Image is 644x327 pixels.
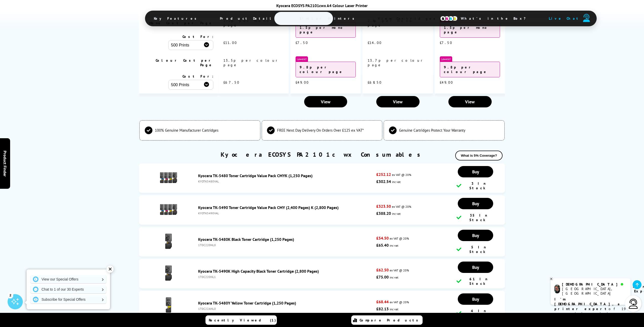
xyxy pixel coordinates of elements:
[212,12,286,25] span: Product Details
[198,179,374,183] div: KYOTK5480VAL
[549,16,580,21] span: Live Chat
[472,296,479,302] span: Buy
[8,292,13,298] div: 2
[456,277,494,286] div: 61 In Stock
[583,14,590,22] img: user-headset-duotone.svg
[440,80,453,85] span: £49.00
[198,275,374,279] div: 1T0C220NL1
[456,245,494,254] div: 5 In Stock
[392,173,411,177] span: ex VAT @ 20%
[554,297,627,326] p: of 19 years! I can help you choose the right product
[440,40,452,45] span: £7.50
[198,205,339,210] a: Kyocera TK-5490 Toner Cartridge Value Pack CMY (2,400 Pages) K (2,800 Pages)
[145,3,499,8] div: Kyocera ECOSYS PA2101cwx A4 Colour Laser Printer
[292,12,365,25] span: Similar Printers
[107,266,114,273] div: ✕
[376,306,389,311] strong: £82.13
[440,16,458,21] img: cmyk-icon.svg
[472,169,479,175] span: Buy
[160,201,177,218] img: Kyocera TK-5490 Toner Cartridge Value Pack CMY (2,400 Pages) K (2,800 Pages)
[456,181,494,190] div: 3 In Stock
[30,295,106,303] a: Subscribe for Special Offers
[392,212,401,216] span: inc vat
[628,299,638,309] img: user-headset-light.svg
[223,80,240,85] span: £67.50
[160,169,177,186] img: Kyocera TK-5480 Toner Cartridge Value Pack CMYK (1,250 Pages)
[440,56,452,62] span: Lowest!
[376,204,391,209] strong: £323.50
[351,315,423,325] a: Compare Products
[182,34,213,39] span: Cost For:
[554,285,560,293] img: chris-livechat.png
[296,62,356,77] div: 9.8p per colour page
[198,269,319,274] a: Kyocera TK-5490K High Capacity Black Toner Cartridge (2,800 Pages)
[554,297,621,311] b: I'm [DEMOGRAPHIC_DATA], a printer expert
[155,128,218,133] span: 100% Genuine Manufacturer Cartridges
[160,296,177,314] img: Kyocera TK-5480Y Yellow Toner Cartridge (1,250 Pages)
[472,232,479,238] span: Buy
[456,309,494,318] div: 4 In Stock
[440,62,500,77] div: 9.8p per colour page
[370,12,448,25] span: View Cartridges
[360,318,421,322] span: Compare Products
[455,151,503,160] button: What is 5% Coverage?
[296,56,308,62] span: Lowest!
[368,40,382,45] span: £14.00
[393,99,403,105] span: View
[321,99,330,105] span: View
[392,205,411,208] span: ex VAT @ 20%
[399,128,465,133] span: Genuine Cartridges Protect Your Warranty
[156,58,213,67] span: Colour Cost per Page
[205,315,277,325] a: Recently Viewed (1)
[296,40,308,45] span: £7.50
[198,237,294,242] a: Kyocera TK-5480K Black Toner Cartridge (1,250 Pages)
[376,274,389,279] strong: £75.00
[146,12,207,25] span: Key Features
[376,243,389,248] strong: £65.40
[368,58,424,67] span: 13.7p per colour page
[472,264,479,270] span: Buy
[562,287,627,296] div: [GEOGRAPHIC_DATA], [GEOGRAPHIC_DATA]
[376,236,389,241] strong: £54.50
[390,268,409,272] span: ex VAT @ 20%
[465,99,475,105] span: View
[390,275,398,279] span: inc vat
[198,211,374,215] div: KYOTK5490VAL
[30,285,106,293] a: Chat to 1 of our 30 Experts
[390,244,398,247] span: inc vat
[390,300,409,304] span: ex VAT @ 20%
[30,275,106,283] a: View our Special Offers
[221,151,423,158] a: Kyocera ECOSYS PA2101cwx Consumables
[160,264,177,282] img: Kyocera TK-5490K High Capacity Black Toner Cartridge (2,800 Pages)
[562,282,627,287] div: [DEMOGRAPHIC_DATA]
[182,74,213,79] span: Cost For:
[198,307,374,311] div: 1T0C22ANL0
[376,96,420,107] a: View
[453,12,538,25] span: What’s in the Box?
[209,318,276,322] span: Recently Viewed (1)
[390,237,409,240] span: ex VAT @ 20%
[198,173,313,178] a: Kyocera TK-5480 Toner Cartridge Value Pack CMYK (1,250 Pages)
[392,180,401,184] span: inc vat
[368,80,382,85] span: £68.50
[472,201,479,206] span: Buy
[376,211,391,216] strong: £388.20
[376,179,391,184] strong: £302.54
[456,213,494,222] div: 35 In Stock
[277,128,364,133] span: FREE Next Day Delivery On Orders Over £125 ex VAT*
[198,300,296,306] a: Kyocera TK-5480Y Yellow Toner Cartridge (1,250 Pages)
[376,267,389,272] strong: £62.50
[304,96,347,107] a: View
[296,80,309,85] span: £49.00
[376,172,391,177] strong: £252.12
[390,307,398,311] span: inc vat
[223,40,237,45] span: £11.00
[160,232,177,250] img: Kyocera TK-5480K Black Toner Cartridge (1,250 Pages)
[198,243,374,247] div: 1T0C220NL0
[376,299,389,304] strong: £68.44
[448,96,492,107] a: View
[223,58,279,67] span: 13.5p per colour page
[3,151,8,177] span: Product Finder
